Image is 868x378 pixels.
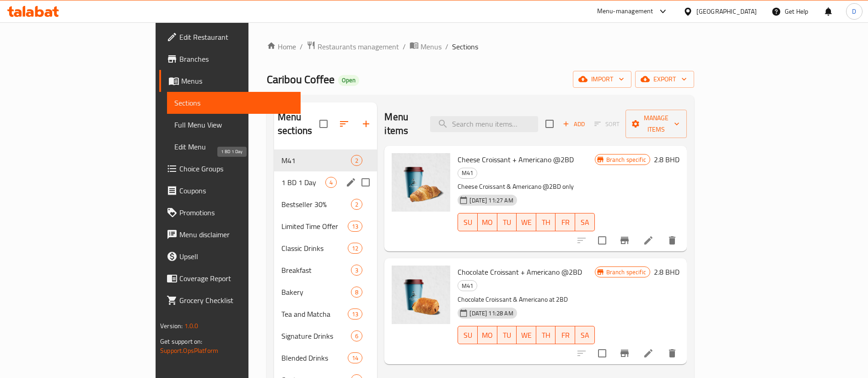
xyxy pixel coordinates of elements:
span: Select to update [593,231,612,250]
span: Get support on: [160,335,202,347]
p: Cheese Croissant & Americano @2BD only [458,181,594,192]
div: items [348,309,362,319]
div: items [348,243,362,254]
a: Coupons [159,180,301,202]
a: Edit menu item [643,348,654,359]
span: import [580,74,624,85]
span: Select to update [593,344,612,363]
h6: 2.8 BHD [654,266,679,278]
a: Menu disclaimer [159,224,301,245]
button: export [635,71,694,88]
a: Edit menu item [643,235,654,246]
span: 14 [348,354,362,362]
a: Menus [410,41,442,53]
span: Add [561,119,586,129]
button: SU [458,213,478,231]
p: Chocolate Croissant & Americano at 2BD [458,294,594,305]
button: edit [344,176,358,189]
span: Bestseller 30% [281,199,351,210]
span: Edit Menu [174,141,293,152]
span: SA [579,329,591,342]
a: Grocery Checklist [159,289,301,311]
span: Select section first [588,117,625,131]
button: Add [559,117,588,131]
div: Bestseller 30%2 [274,193,377,215]
span: Sections [174,97,293,108]
span: 13 [348,310,362,319]
div: items [351,330,362,341]
span: WE [520,216,533,229]
div: items [348,352,362,363]
div: items [351,265,362,276]
span: Signature Drinks [281,330,351,341]
div: M41 [458,280,477,291]
span: MO [481,216,494,229]
div: Signature Drinks6 [274,325,377,347]
div: [GEOGRAPHIC_DATA] [696,6,757,16]
a: Edit Menu [167,136,301,158]
div: items [348,221,362,232]
span: FR [559,329,571,342]
span: Select all sections [314,114,333,133]
span: SU [462,329,474,342]
div: Menu-management [597,6,653,17]
div: M41 [458,168,477,179]
span: 1 BD 1 Day [281,177,325,188]
button: Add section [355,113,377,135]
span: Promotions [179,207,293,218]
div: Classic Drinks12 [274,237,377,259]
button: Manage items [625,110,687,138]
div: Bakery8 [274,281,377,303]
span: M41 [458,168,477,178]
li: / [403,41,406,52]
button: TH [536,326,556,344]
button: FR [555,213,575,231]
button: delete [661,342,683,364]
span: Sections [452,41,478,52]
div: Tea and Matcha13 [274,303,377,325]
span: M41 [281,155,351,166]
span: Coupons [179,185,293,196]
a: Full Menu View [167,114,301,136]
span: Breakfast [281,265,351,276]
button: SA [575,326,595,344]
span: Manage items [633,112,679,135]
a: Restaurants management [307,41,399,53]
a: Menus [159,70,301,92]
button: FR [555,326,575,344]
span: Select section [540,114,559,133]
a: Choice Groups [159,158,301,180]
span: [DATE] 11:27 AM [466,196,517,205]
div: Blended Drinks14 [274,347,377,369]
span: Coverage Report [179,273,293,284]
div: items [351,199,362,210]
span: Caribou Coffee [267,69,334,90]
li: / [445,41,448,52]
span: Bakery [281,287,351,298]
span: Open [338,76,359,84]
div: items [351,155,362,166]
span: TU [501,329,513,342]
li: / [300,41,303,52]
span: TU [501,216,513,229]
span: Branch specific [603,268,650,277]
a: Sections [167,92,301,114]
a: Coverage Report [159,267,301,289]
div: Limited Time Offer13 [274,215,377,237]
span: 12 [348,244,362,253]
span: Tea and Matcha [281,309,348,319]
a: Promotions [159,202,301,224]
button: SU [458,326,478,344]
span: Blended Drinks [281,352,348,363]
nav: breadcrumb [267,41,694,53]
div: 1 BD 1 Day4edit [274,171,377,193]
span: 1.0.0 [184,320,199,332]
div: items [351,287,362,298]
button: Branch-specific-item [614,229,636,251]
